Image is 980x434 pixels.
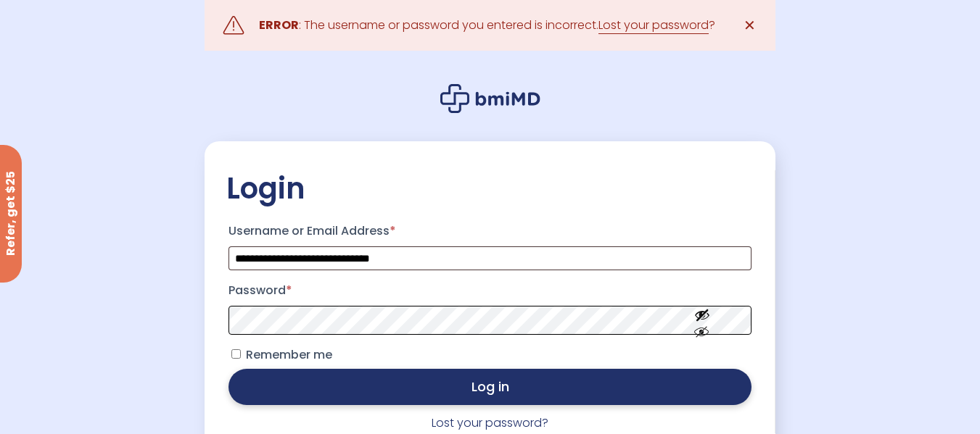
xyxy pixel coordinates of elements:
button: Log in [228,369,751,405]
button: Show password [662,296,743,346]
a: Lost your password [598,17,709,34]
label: Password [228,279,751,302]
h2: Login [226,170,753,206]
div: : The username or password you entered is incorrect. ? [259,15,715,36]
a: Lost your password? [432,414,548,431]
input: Remember me [231,349,241,359]
label: Username or Email Address [228,220,751,243]
span: ✕ [744,15,756,36]
a: ✕ [736,11,765,40]
strong: ERROR [259,17,299,33]
span: Remember me [246,346,332,363]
